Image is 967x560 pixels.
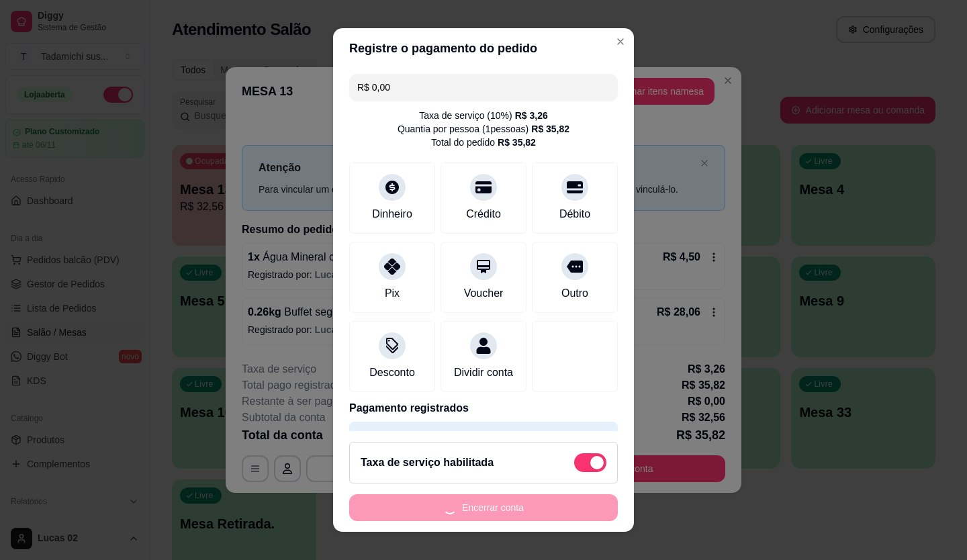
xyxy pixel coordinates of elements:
div: Dividir conta [454,365,513,381]
div: R$ 35,82 [531,122,569,136]
div: R$ 35,82 [498,136,536,149]
div: Quantia por pessoa ( 1 pessoas) [398,122,569,136]
div: Dinheiro [372,206,412,222]
input: Ex.: hambúrguer de cordeiro [357,74,610,101]
div: Total do pedido [431,136,536,149]
div: Débito [559,206,590,222]
header: Registre o pagamento do pedido [333,28,634,68]
button: Close [610,31,631,52]
div: R$ 3,26 [515,109,548,122]
h2: Taxa de serviço habilitada [361,455,494,471]
div: Voucher [464,285,504,301]
p: Pagamento registrados [349,400,618,416]
div: Outro [561,285,588,301]
div: Crédito [466,206,501,222]
div: Desconto [369,365,415,381]
div: Taxa de serviço ( 10 %) [419,109,548,122]
div: Pix [385,285,400,301]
